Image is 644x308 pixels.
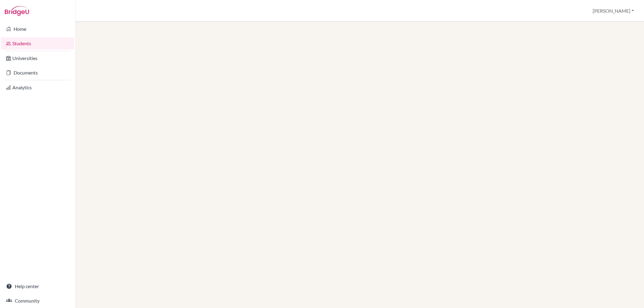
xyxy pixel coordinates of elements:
button: [PERSON_NAME] [590,5,637,17]
a: Documents [1,67,74,79]
a: Help center [1,280,74,292]
a: Analytics [1,81,74,94]
a: Community [1,295,74,307]
a: Home [1,23,74,35]
img: Bridge-U [5,6,29,16]
a: Students [1,37,74,49]
a: Universities [1,52,74,64]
